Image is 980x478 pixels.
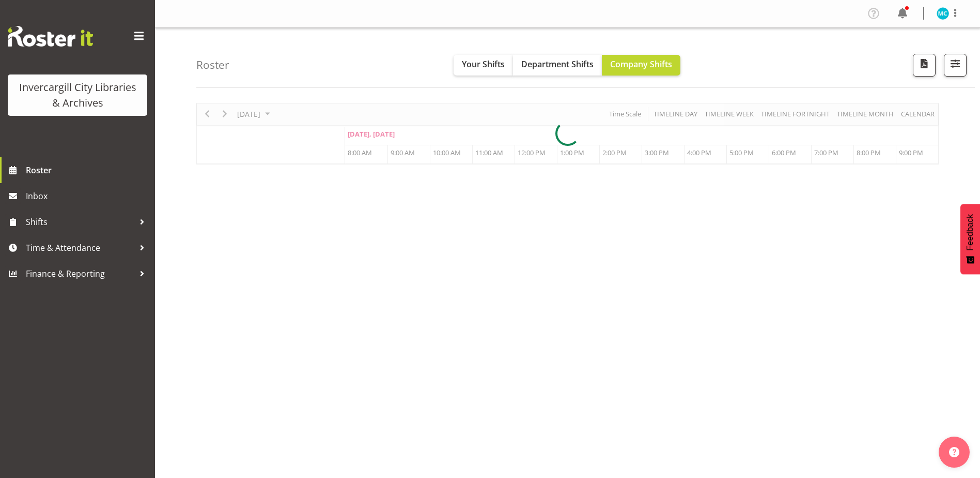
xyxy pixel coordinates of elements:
[18,80,137,111] div: Invercargill City Libraries & Archives
[196,59,229,71] h4: Roster
[462,58,505,70] span: Your Shifts
[8,26,93,47] img: Rosterit website logo
[602,55,680,76] button: Company Shifts
[26,214,134,230] span: Shifts
[454,55,513,76] button: Your Shifts
[26,240,134,256] span: Time & Attendance
[960,204,980,274] button: Feedback - Show survey
[26,188,150,204] span: Inbox
[966,214,975,250] span: Feedback
[913,54,936,77] button: Download a PDF of the roster for the current day
[513,55,602,76] button: Department Shifts
[937,7,949,20] img: michelle-cunningham11683.jpg
[944,54,967,77] button: Filter Shifts
[949,447,959,457] img: help-xxl-2.png
[521,58,594,70] span: Department Shifts
[26,266,134,281] span: Finance & Reporting
[610,58,672,70] span: Company Shifts
[26,162,150,178] span: Roster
